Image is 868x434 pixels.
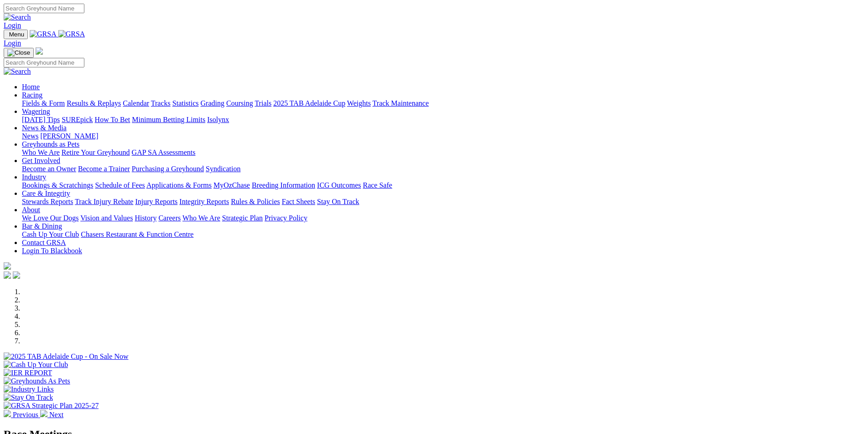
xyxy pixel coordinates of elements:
[4,21,21,29] a: Login
[132,148,196,156] a: GAP SA Assessments
[81,230,193,238] a: Chasers Restaurant & Function Centre
[265,214,307,222] a: Privacy Policy
[22,214,864,222] div: About
[207,116,229,123] a: Isolynx
[78,165,130,173] a: Become a Trainer
[22,116,60,123] a: [DATE] Tips
[22,132,38,140] a: News
[22,165,76,173] a: Become an Owner
[172,99,199,107] a: Statistics
[62,116,93,123] a: SUREpick
[22,124,67,132] a: News & Media
[22,173,46,181] a: Industry
[22,148,864,157] div: Greyhounds as Pets
[58,30,85,38] img: GRSA
[222,214,263,222] a: Strategic Plan
[22,91,42,99] a: Racing
[67,99,121,107] a: Results & Replays
[347,99,371,107] a: Weights
[22,230,864,239] div: Bar & Dining
[123,99,149,107] a: Calendar
[80,214,133,222] a: Vision and Values
[146,181,212,189] a: Applications & Forms
[4,39,21,47] a: Login
[317,181,361,189] a: ICG Outcomes
[22,222,62,230] a: Bar & Dining
[22,165,864,173] div: Get Involved
[213,181,250,189] a: MyOzChase
[4,377,70,385] img: Greyhounds As Pets
[7,49,30,56] img: Close
[4,385,54,393] img: Industry Links
[252,181,315,189] a: Breeding Information
[22,230,79,238] a: Cash Up Your Club
[22,206,40,214] a: About
[4,58,84,67] input: Search
[49,411,63,419] span: Next
[22,189,70,197] a: Care & Integrity
[135,214,156,222] a: History
[226,99,253,107] a: Coursing
[22,198,73,205] a: Stewards Reports
[151,99,171,107] a: Tracks
[13,271,20,279] img: twitter.svg
[30,30,57,38] img: GRSA
[317,198,359,205] a: Stay On Track
[75,198,133,205] a: Track Injury Rebate
[4,402,99,410] img: GRSA Strategic Plan 2025-27
[4,369,52,377] img: IER REPORT
[9,31,24,38] span: Menu
[4,13,31,21] img: Search
[40,410,47,417] img: chevron-right-pager-white.svg
[179,198,229,205] a: Integrity Reports
[22,83,40,91] a: Home
[4,271,11,279] img: facebook.svg
[4,352,129,361] img: 2025 TAB Adelaide Cup - On Sale Now
[255,99,271,107] a: Trials
[22,157,60,164] a: Get Involved
[22,239,66,246] a: Contact GRSA
[231,198,280,205] a: Rules & Policies
[22,214,78,222] a: We Love Our Dogs
[4,48,34,58] button: Toggle navigation
[4,361,68,369] img: Cash Up Your Club
[4,410,11,417] img: chevron-left-pager-white.svg
[22,99,65,107] a: Fields & Form
[201,99,224,107] a: Grading
[158,214,181,222] a: Careers
[373,99,429,107] a: Track Maintenance
[182,214,220,222] a: Who We Are
[22,198,864,206] div: Care & Integrity
[62,148,130,156] a: Retire Your Greyhound
[132,116,205,123] a: Minimum Betting Limits
[22,148,60,156] a: Who We Are
[273,99,345,107] a: 2025 TAB Adelaide Cup
[40,132,98,140] a: [PERSON_NAME]
[95,116,130,123] a: How To Bet
[4,4,84,13] input: Search
[22,140,79,148] a: Greyhounds as Pets
[135,198,177,205] a: Injury Reports
[22,247,82,255] a: Login To Blackbook
[22,181,864,189] div: Industry
[4,393,53,402] img: Stay On Track
[363,181,392,189] a: Race Safe
[36,47,43,55] img: logo-grsa-white.png
[22,181,93,189] a: Bookings & Scratchings
[13,411,38,419] span: Previous
[4,262,11,270] img: logo-grsa-white.png
[206,165,240,173] a: Syndication
[4,411,40,419] a: Previous
[4,30,28,39] button: Toggle navigation
[22,99,864,107] div: Racing
[132,165,204,173] a: Purchasing a Greyhound
[22,107,50,115] a: Wagering
[4,67,31,76] img: Search
[282,198,315,205] a: Fact Sheets
[22,132,864,140] div: News & Media
[95,181,145,189] a: Schedule of Fees
[22,116,864,124] div: Wagering
[40,411,63,419] a: Next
